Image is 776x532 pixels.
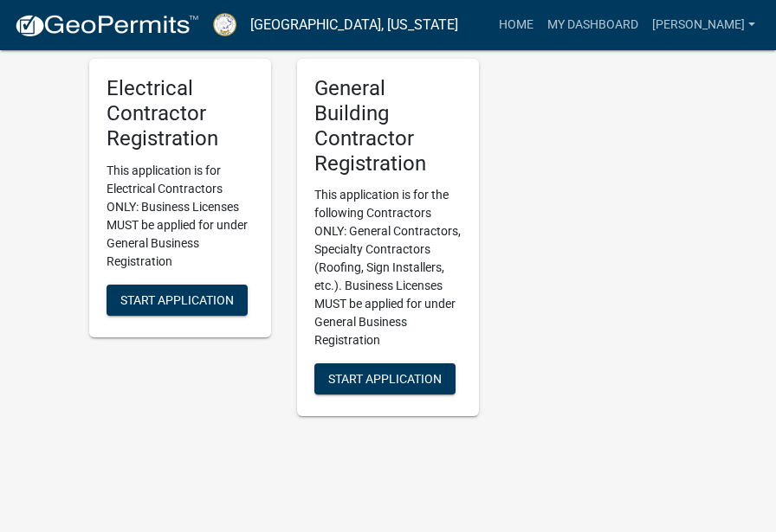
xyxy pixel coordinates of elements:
a: My Dashboard [540,9,645,42]
img: Putnam County, Georgia [213,13,236,36]
p: This application is for the following Contractors ONLY: General Contractors, Specialty Contractor... [314,186,462,349]
button: Start Application [107,285,248,316]
span: Start Application [120,292,234,306]
h5: General Building Contractor Registration [314,76,462,176]
a: [PERSON_NAME] [645,9,762,42]
span: Start Application [328,372,442,386]
h5: Electrical Contractor Registration [107,76,254,151]
a: [GEOGRAPHIC_DATA], [US_STATE] [250,10,458,40]
button: Start Application [314,363,456,394]
p: This application is for Electrical Contractors ONLY: Business Licenses MUST be applied for under ... [107,162,254,271]
a: Home [492,9,540,42]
